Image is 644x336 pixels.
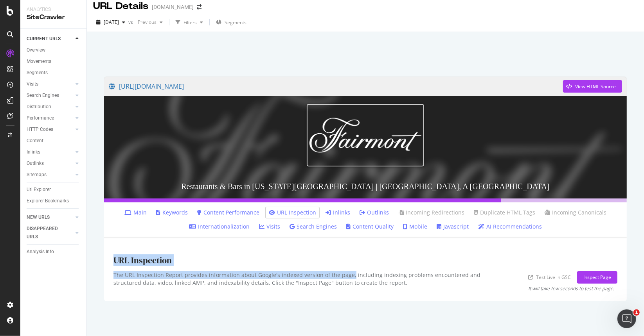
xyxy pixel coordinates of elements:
div: Analysis Info [27,248,54,256]
div: [DOMAIN_NAME] [152,3,194,11]
div: Content [27,137,43,145]
a: CURRENT URLS [27,35,73,43]
a: Visits [27,80,73,88]
a: Content Quality [346,223,394,231]
a: Main [124,209,147,216]
div: SiteCrawler [27,13,80,22]
div: Performance [27,114,54,122]
div: Inlinks [27,148,40,156]
span: 1 [633,309,640,316]
h1: URL Inspection [113,256,172,265]
div: arrow-right-arrow-left [197,4,201,10]
button: Inspect Page [577,271,617,284]
a: Segments [27,69,81,77]
a: URL Inspection [269,209,316,216]
div: HTTP Codes [27,125,53,134]
a: Sitemaps [27,171,73,179]
h3: Restaurants & Bars in [US_STATE][GEOGRAPHIC_DATA] | [GEOGRAPHIC_DATA], A [GEOGRAPHIC_DATA] [104,174,627,198]
a: Search Engines [290,223,337,231]
div: Segments [27,69,48,77]
div: Search Engines [27,91,59,100]
a: [URL][DOMAIN_NAME] [109,77,563,96]
a: Inlinks [27,148,73,156]
a: Search Engines [27,91,73,100]
a: Mobile [403,223,427,231]
div: Distribution [27,103,51,111]
div: Analytics [27,6,80,13]
div: Inspect Page [583,274,611,281]
a: Distribution [27,103,73,111]
a: Incoming Redirections [398,209,464,216]
div: Visits [27,80,38,88]
div: CURRENT URLS [27,35,61,43]
div: Url Explorer [27,186,51,194]
button: Filters [173,16,206,29]
a: Movements [27,57,81,66]
a: Duplicate HTML Tags [474,209,535,216]
a: Keywords [156,209,188,216]
div: It will take few seconds to test the page. [528,285,614,292]
a: NEW URLS [27,213,73,222]
div: Explorer Bookmarks [27,197,69,205]
button: View HTML Source [563,80,622,93]
a: Outlinks [27,159,73,168]
div: The URL Inspection Report provides information about Google's indexed version of the page, includ... [113,271,500,292]
div: Filters [183,19,197,26]
button: Segments [213,16,250,29]
div: DISAPPEARED URLS [27,225,66,241]
a: Content Performance [197,209,259,216]
a: Internationalization [189,223,250,231]
a: Content [27,137,81,145]
span: vs [128,19,135,25]
div: Overview [27,46,45,54]
div: View HTML Source [575,83,616,90]
iframe: Intercom live chat [617,309,636,328]
a: HTTP Codes [27,125,73,134]
a: Incoming Canonicals [545,209,606,216]
a: AI Recommendations [478,223,542,231]
span: 2025 Sep. 1st [104,19,119,25]
a: Visits [259,223,280,231]
a: Url Explorer [27,186,81,194]
span: Previous [135,19,157,25]
a: Test Live in GSC [528,273,571,281]
a: Analysis Info [27,248,81,256]
div: Sitemaps [27,171,47,179]
div: Movements [27,57,51,66]
button: [DATE] [93,16,128,29]
a: Overview [27,46,81,54]
div: NEW URLS [27,213,50,222]
a: Javascript [437,223,469,231]
a: DISAPPEARED URLS [27,225,73,241]
span: Segments [225,19,246,26]
a: Inlinks [326,209,350,216]
a: Performance [27,114,73,122]
div: Outlinks [27,159,44,168]
img: Restaurants & Bars in New York City | The Plaza, A Fairmont Managed Hotel [307,104,424,166]
a: Explorer Bookmarks [27,197,81,205]
a: Outlinks [360,209,389,216]
button: Previous [135,16,166,29]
